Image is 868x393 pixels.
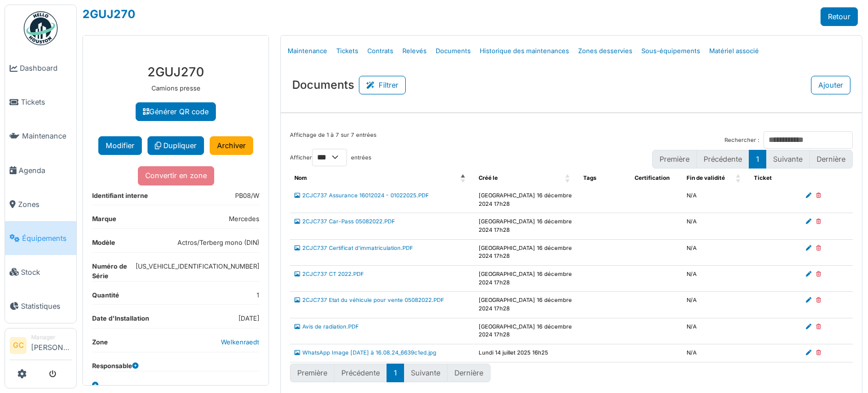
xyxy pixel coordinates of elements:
[283,38,332,64] a: Maintenance
[294,297,444,303] a: 2CJC737 Etat du véhicule pour vente 05082022.PDF
[92,291,119,305] dt: Quantité
[474,187,579,213] td: [GEOGRAPHIC_DATA] 16 décembre 2024 17h28
[10,337,27,354] li: GC
[294,175,307,181] span: Nom
[398,38,431,64] a: Relevés
[332,38,363,64] a: Tickets
[682,213,750,239] td: N/A
[92,361,138,371] dt: Responsable
[682,265,750,291] td: N/A
[682,239,750,265] td: N/A
[92,238,115,252] dt: Modèle
[92,84,259,93] p: Camions presse
[682,344,750,362] td: N/A
[18,199,72,210] span: Zones
[637,38,705,64] a: Sous-équipements
[5,187,76,221] a: Zones
[290,364,491,382] nav: pagination
[431,38,475,64] a: Documents
[21,267,72,278] span: Stock
[5,85,76,119] a: Tickets
[19,165,72,176] span: Agenda
[92,64,259,79] h3: 2GUJ270
[221,338,259,346] a: Welkenraedt
[475,38,574,64] a: Historique des maintenances
[474,213,579,239] td: [GEOGRAPHIC_DATA] 16 décembre 2024 17h28
[474,239,579,265] td: [GEOGRAPHIC_DATA] 16 décembre 2024 17h28
[479,175,498,181] span: Créé le
[363,38,398,64] a: Contrats
[210,136,253,155] a: Archiver
[474,292,579,318] td: [GEOGRAPHIC_DATA] 16 décembre 2024 17h28
[5,221,76,255] a: Équipements
[83,7,135,21] a: 2GUJ270
[574,38,637,64] a: Zones desservies
[652,150,853,169] nav: pagination
[682,318,750,344] td: N/A
[257,291,259,300] dd: 1
[359,76,406,94] button: Filtrer
[136,102,216,121] a: Générer QR code
[5,119,76,153] a: Maintenance
[811,76,850,94] button: Ajouter
[821,7,858,26] a: Retour
[292,78,354,92] h3: Documents
[22,131,72,141] span: Maintenance
[461,170,467,187] span: Nom: Activate to invert sorting
[235,191,259,201] dd: PB08/W
[5,51,76,85] a: Dashboard
[22,233,72,244] span: Équipements
[92,191,148,205] dt: Identifiant interne
[31,333,72,357] li: [PERSON_NAME]
[5,255,76,289] a: Stock
[294,323,359,330] a: Avis de radiation.PDF
[92,314,149,328] dt: Date d'Installation
[724,136,759,145] label: Rechercher :
[92,338,108,352] dt: Zone
[635,175,670,181] span: Certification
[474,265,579,291] td: [GEOGRAPHIC_DATA] 16 décembre 2024 17h28
[92,214,116,228] dt: Marque
[294,349,436,356] a: WhatsApp Image [DATE] à 16.08.24_6639c1ed.jpg
[290,131,376,149] div: Affichage de 1 à 7 sur 7 entrées
[687,175,725,181] span: Fin de validité
[136,262,259,277] dd: [US_VEHICLE_IDENTIFICATION_NUMBER]
[736,170,743,187] span: Fin de validité: Activate to sort
[474,344,579,362] td: Lundi 14 juillet 2025 16h25
[229,214,259,224] dd: Mercedes
[583,175,596,181] span: Tags
[147,136,204,155] a: Dupliquer
[294,271,364,277] a: 2CJC737 CT 2022.PDF
[682,292,750,318] td: N/A
[294,218,395,224] a: 2CJC737 Car-Pass 05082022.PDF
[10,333,72,360] a: GC Manager[PERSON_NAME]
[749,150,766,169] button: 1
[98,136,142,155] button: Modifier
[312,149,347,166] select: Afficherentrées
[387,364,404,382] button: 1
[5,153,76,187] a: Agenda
[682,187,750,213] td: N/A
[21,97,72,107] span: Tickets
[177,238,259,248] dd: Actros/Terberg mono (DIN)
[24,11,58,45] img: Badge_color-CXgf-gQk.svg
[705,38,763,64] a: Matériel associé
[31,333,72,342] div: Manager
[290,149,371,166] label: Afficher entrées
[754,175,772,181] span: Ticket
[294,192,429,198] a: 2CJC737 Assurance 16012024 - 01022025.PDF
[294,245,413,251] a: 2CJC737 Certificat d'immatriculation.PDF
[474,318,579,344] td: [GEOGRAPHIC_DATA] 16 décembre 2024 17h28
[92,262,136,281] dt: Numéro de Série
[238,314,259,323] dd: [DATE]
[21,301,72,312] span: Statistiques
[565,170,572,187] span: Créé le: Activate to sort
[20,63,72,74] span: Dashboard
[5,289,76,323] a: Statistiques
